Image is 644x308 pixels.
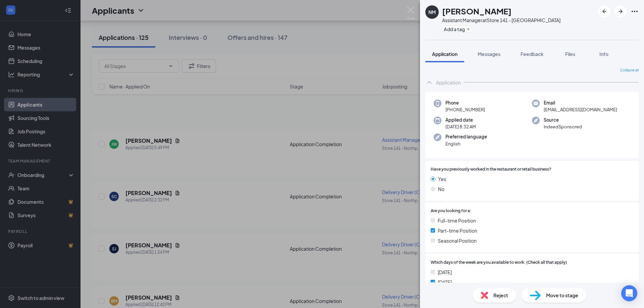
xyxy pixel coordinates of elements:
[438,268,452,276] span: [DATE]
[425,78,433,86] svg: ChevronUp
[631,7,639,15] svg: Ellipses
[600,7,608,15] svg: ArrowLeftNew
[438,279,452,286] span: [DATE]
[445,140,487,147] span: English
[521,51,543,57] span: Feedback
[616,7,625,15] svg: ArrowRight
[466,27,470,31] svg: Plus
[431,166,551,173] span: Have you previously worked in the restaurant or retail business?
[432,51,458,57] span: Application
[442,17,560,23] div: Assistant Manager at Store 141 - [GEOGRAPHIC_DATA]
[445,117,476,123] span: Applied date
[544,100,617,106] span: Email
[436,79,461,86] div: Application
[445,100,485,106] span: Phone
[478,51,500,57] span: Messages
[431,259,567,266] span: Which days of the week are you available to work: (Check all that apply)
[445,106,485,113] span: [PHONE_NUMBER]
[438,237,477,244] span: Seasonal Position
[438,227,477,234] span: Part-time Position
[428,9,436,15] div: NM
[599,51,608,57] span: Info
[442,5,512,17] h1: [PERSON_NAME]
[442,25,472,33] button: PlusAdd a tag
[544,106,617,113] span: [EMAIL_ADDRESS][DOMAIN_NAME]
[598,5,610,17] button: ArrowLeftNew
[565,51,575,57] span: Files
[620,68,639,73] span: Collapse all
[546,292,578,299] span: Move to stage
[438,217,476,224] span: Full-time Position
[544,123,582,130] span: IndeedSponsored
[621,285,637,301] div: Open Intercom Messenger
[438,175,446,183] span: Yes
[544,117,582,123] span: Source
[445,133,487,140] span: Preferred language
[493,292,508,299] span: Reject
[438,185,444,193] span: No
[431,208,471,214] span: Are you looking for a:
[445,123,476,130] span: [DATE] 8:32 AM
[614,5,627,17] button: ArrowRight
